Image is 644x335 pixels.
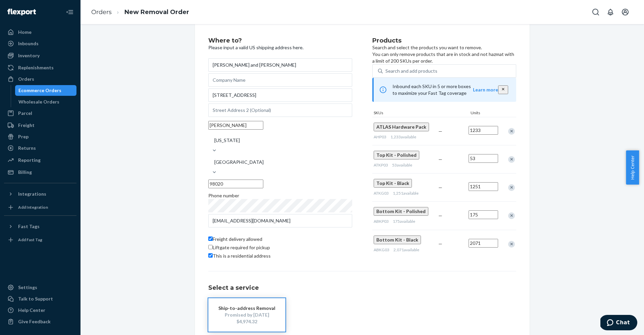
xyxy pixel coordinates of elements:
[473,86,498,93] button: Learn more
[18,237,42,243] div: Add Fast Tag
[604,5,617,19] button: Open notifications
[18,110,32,117] div: Parcel
[376,237,418,243] span: Bottom Kit - Black
[4,305,76,316] a: Help Center
[18,295,53,302] div: Talk to Support
[208,180,263,188] input: ZIP Code
[438,128,442,134] span: —
[508,156,515,163] div: Remove Item
[18,318,51,325] div: Give Feedback
[4,155,76,165] a: Reporting
[4,282,76,293] a: Settings
[214,137,214,144] input: [US_STATE]
[208,285,516,291] h1: Select a service
[374,236,421,244] button: Bottom Kit - Black
[376,180,409,186] span: Top Kit - Black
[18,307,45,314] div: Help Center
[124,8,189,16] a: New Removal Order
[374,219,389,224] span: ABKP03
[4,202,76,213] a: Add Integration
[214,159,264,165] div: [GEOGRAPHIC_DATA]
[469,110,499,117] div: Units
[4,143,76,153] a: Returns
[208,193,239,198] span: Phone number
[208,73,352,87] input: Company Name
[393,219,415,224] span: 175 available
[4,293,76,304] button: Talk to Support
[4,316,76,327] button: Give Feedback
[372,110,469,117] div: SKUs
[589,5,602,19] button: Open Search Box
[376,124,426,130] span: ATLAS Hardware Pack
[600,315,637,332] iframe: Opens a widget where you can chat to one of our agents
[208,245,213,249] input: Liftgate required for pickup
[469,154,498,163] input: Quantity
[4,38,76,49] a: Inbounds
[18,40,39,47] div: Inbounds
[508,212,515,219] div: Remove Item
[18,191,46,197] div: Integrations
[15,96,77,107] a: Wholesale Orders
[208,104,352,117] input: Street Address 2 (Optional)
[18,133,29,140] div: Prep
[438,213,442,218] span: —
[376,152,417,158] span: Top Kit - Polished
[498,85,508,94] button: close
[18,52,40,59] div: Inventory
[619,5,632,19] button: Open account menu
[91,8,112,16] a: Orders
[18,64,54,71] div: Replenishments
[469,239,498,248] input: Quantity
[374,247,389,252] span: ABKG03
[208,214,352,227] input: Email (Required)
[626,150,639,185] button: Help Center
[393,191,419,196] span: 1,251 available
[7,9,36,15] img: Flexport logo
[208,44,352,51] p: Please input a valid US shipping address here.
[213,253,271,259] span: This is a residential address
[208,298,285,332] button: Ship-to-address RemovalPromised by [DATE]$4,974.32
[508,184,515,191] div: Remove Item
[4,131,76,142] a: Prep
[208,237,213,241] input: Freight delivery allowed
[4,234,76,245] a: Add Fast Tag
[4,221,76,232] button: Fast Tags
[63,5,76,19] button: Close Navigation
[4,27,76,38] a: Home
[469,210,498,219] input: Quantity
[18,284,37,291] div: Settings
[208,58,352,72] input: First & Last Name
[4,62,76,73] a: Replenishments
[392,162,412,167] span: 53 available
[213,236,262,242] span: Freight delivery allowed
[438,241,442,247] span: —
[218,318,275,325] div: $4,974.32
[18,204,48,210] div: Add Integration
[374,134,386,139] span: AHP03
[18,169,32,176] div: Billing
[508,128,515,135] div: Remove Item
[4,50,76,61] a: Inventory
[508,241,515,248] div: Remove Item
[218,312,275,318] div: Promised by [DATE]
[18,29,32,36] div: Home
[376,208,426,214] span: Bottom Kit - Polished
[208,88,352,102] input: Street Address
[374,207,428,216] button: Bottom Kit - Polished
[4,167,76,178] a: Billing
[18,76,34,82] div: Orders
[438,185,442,190] span: —
[18,223,40,230] div: Fast Tags
[372,78,516,102] div: Inbound each SKU in 5 or more boxes to maximize your Fast Tag coverage
[213,245,270,250] span: Liftgate required for pickup
[374,191,389,196] span: ATKG03
[18,157,41,163] div: Reporting
[18,122,35,129] div: Freight
[214,137,240,144] div: [US_STATE]
[374,162,388,167] span: ATKP03
[374,123,429,131] button: ATLAS Hardware Pack
[18,87,61,94] div: Ecommerce Orders
[214,159,214,165] input: [GEOGRAPHIC_DATA]
[469,182,498,191] input: Quantity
